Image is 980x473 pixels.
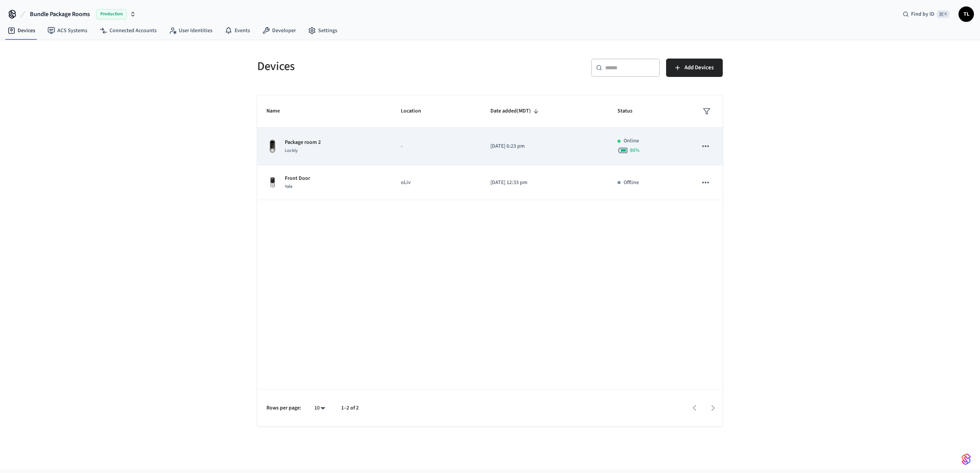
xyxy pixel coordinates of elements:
[959,7,974,22] button: TL
[41,24,93,38] a: ACS Systems
[401,179,472,187] p: oLiv
[962,453,971,465] img: SeamLogoGradient.69752ec5.svg
[959,7,973,21] span: TL
[266,105,290,117] span: Name
[630,147,640,154] span: 90 %
[256,24,302,38] a: Developer
[490,142,599,150] p: [DATE] 6:23 pm
[937,10,949,18] span: ⌘ K
[285,183,292,190] span: Yale
[341,404,359,412] p: 1–2 of 2
[684,63,714,73] span: Add Devices
[617,105,642,117] span: Status
[624,179,639,187] p: Offline
[897,7,955,21] div: Find by ID⌘ K
[266,404,301,412] p: Rows per page:
[490,105,541,117] span: Date added(MDT)
[219,24,256,38] a: Events
[285,147,298,154] span: Lockly
[302,24,343,38] a: Settings
[163,24,219,38] a: User Identities
[266,139,279,153] img: Lockly Vision Lock, Front
[285,139,321,147] p: Package room 2
[401,105,431,117] span: Location
[2,24,41,38] a: Devices
[666,59,723,77] button: Add Devices
[490,179,599,187] p: [DATE] 12:33 pm
[257,95,723,200] table: sticky table
[911,10,934,18] span: Find by ID
[266,176,279,189] img: Yale Assure Touchscreen Wifi Smart Lock, Satin Nickel, Front
[285,175,310,183] p: Front Door
[93,24,163,38] a: Connected Accounts
[96,9,127,19] span: Production
[310,403,329,414] div: 10
[257,59,485,74] h5: Devices
[624,137,639,145] p: Online
[30,10,90,19] span: Bundle Package Rooms
[401,142,472,150] p: -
